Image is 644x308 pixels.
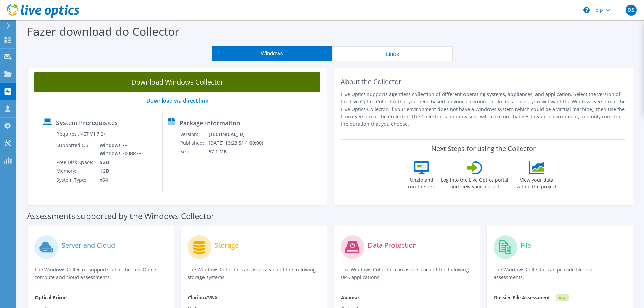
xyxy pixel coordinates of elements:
h2: About the Collector [341,78,627,86]
label: Server and Cloud [62,242,115,249]
label: Data Protection [368,242,417,249]
td: Size: [180,147,208,156]
button: Linux [332,46,453,61]
td: Free Disk Space: [56,158,95,167]
td: 1GB [95,167,143,175]
label: Package Information [180,120,240,126]
strong: Optical Prime [35,294,67,301]
td: [TECHNICAL_ID] [208,130,272,139]
label: System Prerequisites [56,119,118,126]
label: Storage [215,242,239,249]
td: Memory: [56,167,95,175]
td: 5GB [95,158,143,167]
td: Published: [180,139,208,147]
label: Requires .NET V4.7.2+ [56,131,106,137]
strong: Avamar [341,294,359,301]
tspan: NEW! [559,296,566,300]
label: Unzip and run the .exe [406,174,437,190]
td: Windows 7+ Windows 2008R2+ [95,141,143,158]
td: 57.1 MB [208,147,272,156]
strong: Clariion/VNX [188,294,218,301]
td: System Type: [56,175,95,184]
strong: Dossier File Assessment [494,294,550,301]
p: The Windows Collector supports all of the Live Optics compute and cloud assessments. [34,266,167,281]
p: Live Optics supports agentless collection of different operating systems, appliances, and applica... [341,91,627,128]
label: Next Steps for using the Collector [431,145,536,153]
label: Log into the Live Optics portal and view your project [440,174,509,190]
a: Download Windows Collector [34,72,320,92]
label: File [521,242,531,249]
label: View your data within the project [512,174,561,190]
td: Supported OS: [56,141,95,158]
p: The Windows Collector can provide file level assessments. [494,266,626,281]
svg: \n [583,7,590,13]
p: The Windows Collector can assess each of the following storage systems. [188,266,320,281]
button: Windows [212,46,332,61]
td: x64 [95,175,143,184]
td: Version: [180,130,208,139]
span: DS [626,5,637,16]
td: [DATE] 13:23:51 (+00:00) [208,139,272,147]
p: The Windows Collector can assess each of the following DPS applications. [341,266,474,281]
a: Download via direct link [146,97,208,104]
label: Fazer download do Collector [27,24,180,39]
label: Assessments supported by the Windows Collector [27,213,214,219]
